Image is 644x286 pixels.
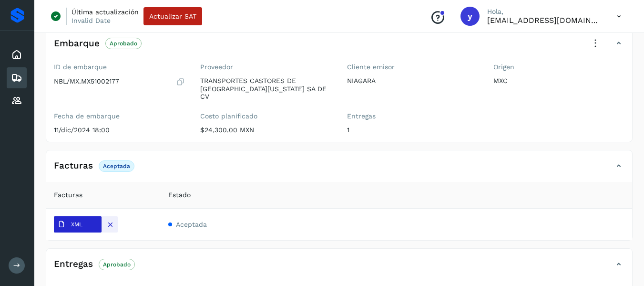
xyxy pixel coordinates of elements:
[110,40,137,47] p: Aprobado
[200,126,331,134] p: $24,300.00 MXN
[143,7,202,25] button: Actualizar SAT
[7,90,27,111] div: Proveedores
[72,8,139,16] p: Última actualización
[493,77,624,85] p: MXC
[149,13,196,20] span: Actualizar SAT
[200,63,331,71] label: Proveedor
[46,158,632,182] div: FacturasAceptada
[54,77,119,85] p: NBL/MX.MX51002177
[487,8,602,16] p: Hola,
[54,38,100,49] h4: Embarque
[168,190,191,200] span: Estado
[54,126,185,134] p: 11/dic/2024 18:00
[347,77,478,85] p: NIAGARA
[176,221,207,228] span: Aceptada
[54,63,185,71] label: ID de embarque
[347,63,478,71] label: Cliente emisor
[7,67,27,88] div: Embarques
[347,112,478,120] label: Entregas
[487,16,602,25] p: yortega@niagarawater.com
[103,163,130,169] p: Aceptada
[54,216,102,233] button: XML
[71,221,82,228] p: XML
[200,112,331,120] label: Costo planificado
[46,256,632,280] div: EntregasAprobado
[7,44,27,65] div: Inicio
[493,63,624,71] label: Origen
[103,261,131,268] p: Aprobado
[54,160,93,171] h4: Facturas
[54,112,185,120] label: Fecha de embarque
[46,35,632,59] div: EmbarqueAprobado
[54,259,93,270] h4: Entregas
[54,190,82,200] span: Facturas
[200,77,331,101] p: TRANSPORTES CASTORES DE [GEOGRAPHIC_DATA][US_STATE] SA DE CV
[102,216,118,233] div: Eliminar asociación
[347,126,478,134] p: 1
[72,16,111,25] p: Invalid Date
